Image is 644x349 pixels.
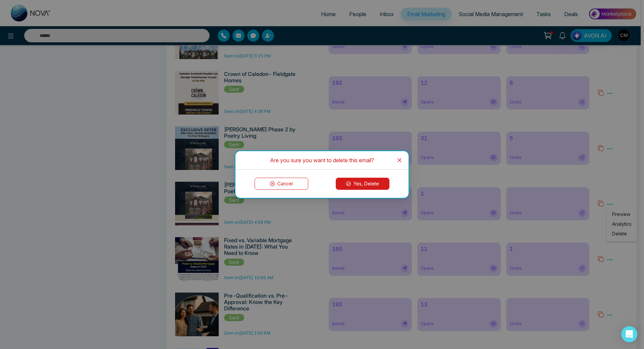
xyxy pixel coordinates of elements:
button: Close [390,151,409,169]
div: Open Intercom Messenger [621,326,637,342]
div: Are you sure you want to delete this email? [244,157,400,164]
span: close [397,158,402,163]
button: Cancel [255,178,308,190]
button: Yes, Delete [336,178,389,190]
